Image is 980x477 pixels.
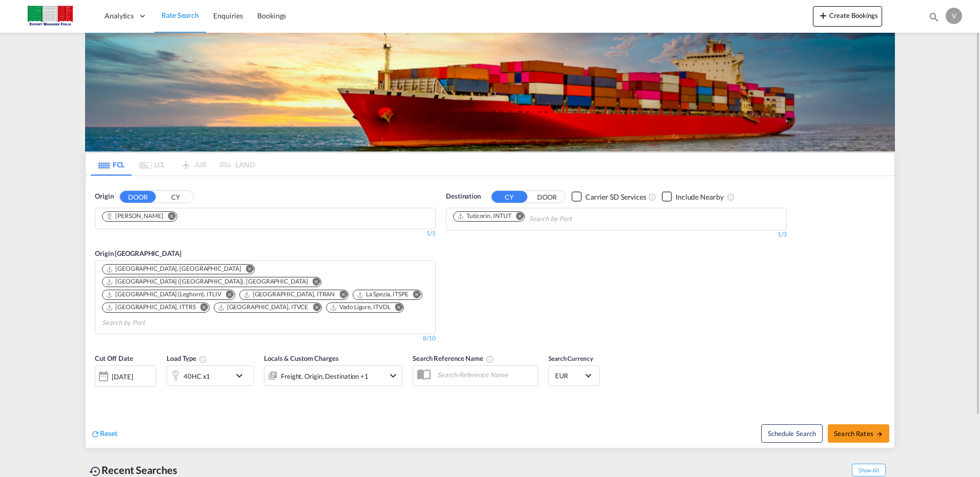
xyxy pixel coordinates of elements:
img: 51022700b14f11efa3148557e262d94e.jpg [15,5,85,28]
span: Load Type [167,354,207,362]
md-chips-wrap: Chips container. Use arrow keys to select chips. [100,208,186,226]
md-icon: icon-chevron-down [387,370,399,382]
span: Origin [95,191,113,202]
div: Press delete to remove this chip. [106,265,243,273]
div: 40HC x1 [183,369,210,383]
button: Remove [239,265,254,275]
md-icon: icon-information-outline [199,355,207,363]
button: Remove [219,290,235,300]
span: EUR [555,371,584,380]
input: Chips input. [529,211,626,227]
div: Press delete to remove this chip. [457,212,513,221]
md-icon: icon-arrow-right [876,430,883,438]
md-checkbox: Checkbox No Ink [662,191,724,202]
div: Press delete to remove this chip. [243,290,337,299]
span: Rate Search [161,11,199,19]
md-pagination-wrapper: Use the left and right arrow keys to navigate between tabs [91,153,255,176]
div: Tuticorin, INTUT [457,212,511,221]
div: Carrier SD Services [585,192,646,202]
md-icon: Unchecked: Search for CY (Container Yard) services for all selected carriers.Checked : Search for... [648,193,657,201]
button: Remove [388,303,403,313]
div: V [946,8,962,24]
div: Ancona, ITAOI [106,265,241,273]
div: Include Nearby [676,192,724,202]
span: Cut Off Date [95,354,133,362]
div: Press delete to remove this chip. [356,290,410,299]
md-icon: icon-magnify [928,11,940,23]
div: 1/1 [95,229,436,238]
span: Origin [GEOGRAPHIC_DATA] [95,249,181,257]
div: [DATE] [95,365,156,387]
md-icon: icon-chevron-down [233,370,251,382]
div: Press delete to remove this chip. [106,277,310,286]
span: Locals & Custom Charges [264,354,339,362]
md-icon: Unchecked: Ignores neighbouring ports when fetching rates.Checked : Includes neighbouring ports w... [727,193,735,201]
div: Freight Origin Destination Factory Stuffing [281,369,369,383]
button: Search Ratesicon-arrow-right [828,424,889,443]
button: DOOR [120,191,156,203]
md-chips-wrap: Chips container. Use arrow keys to select chips. [452,208,630,227]
md-chips-wrap: Chips container. Use arrow keys to select chips. [100,261,430,331]
input: Search Reference Name [432,367,538,382]
div: Ravenna, ITRAN [243,290,335,299]
button: Remove [406,290,422,300]
button: Remove [333,290,348,300]
div: 40HC x1icon-chevron-down [167,365,254,386]
span: Search Rates [834,429,883,438]
span: Reset [100,429,117,438]
div: Press delete to remove this chip. [106,290,223,299]
div: Press delete to remove this chip. [106,303,198,312]
md-icon: icon-plus 400-fg [817,9,829,21]
div: Zola Predosa [106,212,164,221]
div: Genova (Genoa), ITGOA [106,277,308,286]
div: [DATE] [112,372,133,381]
button: Note: By default Schedule search will only considerorigin ports, destination ports and cut off da... [761,424,823,443]
div: 8/10 [423,334,436,343]
div: Venezia, ITVCE [217,303,309,312]
span: Show All [852,464,886,476]
button: DOOR [529,191,565,203]
span: Analytics [105,11,134,21]
button: Remove [194,303,209,313]
div: Livorno (Leghorn), ITLIV [106,290,221,299]
button: Remove [305,277,321,288]
input: Chips input. [102,315,199,331]
md-icon: icon-refresh [91,429,100,439]
div: La Spezia, ITSPE [356,290,408,299]
button: Remove [161,212,177,222]
md-select: Select Currency: € EUREuro [554,368,594,383]
span: Enquiries [213,11,243,20]
div: Press delete to remove this chip. [106,212,166,221]
div: icon-refreshReset [91,428,117,440]
md-tab-item: FCL [91,153,132,176]
span: Search Reference Name [413,354,494,362]
button: icon-plus 400-fgCreate Bookings [813,6,882,27]
img: LCL+%26+FCL+BACKGROUND.png [85,33,895,151]
button: CY [492,191,527,203]
div: icon-magnify [928,11,940,27]
md-icon: Your search will be saved by the below given name [486,355,494,363]
div: OriginDOOR CY Chips container. Use arrow keys to select chips.1/1Origin [GEOGRAPHIC_DATA] Chips c... [86,176,894,448]
div: Freight Origin Destination Factory Stuffingicon-chevron-down [264,365,402,386]
button: Remove [306,303,321,313]
md-datepicker: Select [95,385,103,399]
div: 1/3 [446,230,787,239]
button: Remove [509,212,524,222]
md-checkbox: Checkbox No Ink [571,191,646,202]
div: Trieste, ITTRS [106,303,196,312]
div: Press delete to remove this chip. [217,303,311,312]
span: Destination [446,191,481,202]
div: Vado Ligure, ITVDL [330,303,390,312]
button: CY [157,191,193,203]
span: Bookings [257,11,286,20]
span: Search Currency [548,355,593,362]
div: Press delete to remove this chip. [330,303,392,312]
